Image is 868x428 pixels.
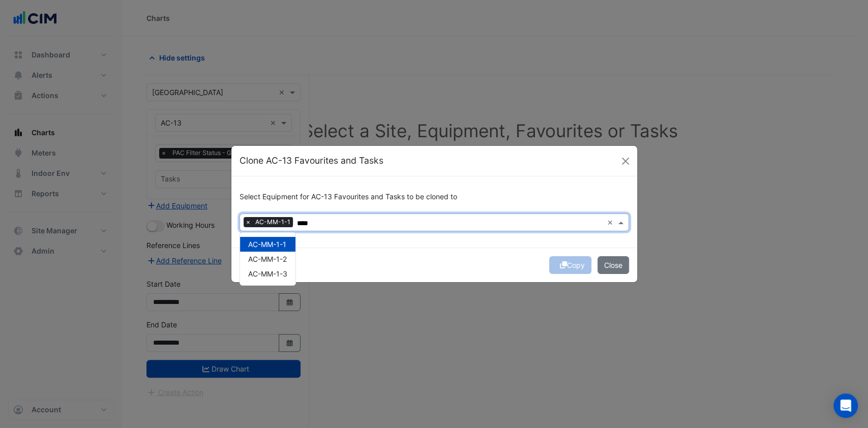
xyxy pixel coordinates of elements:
button: Close [597,256,629,274]
span: × [244,217,253,227]
h6: Select Equipment for AC-13 Favourites and Tasks to be cloned to [240,193,629,201]
span: AC-MM-1-3 [248,269,287,278]
div: Options List [240,233,295,285]
span: AC-MM-1-1 [253,217,293,227]
span: AC-MM-1-1 [248,240,286,249]
span: AC-MM-1-2 [248,255,287,263]
span: Clear [607,217,616,228]
h5: Clone AC-13 Favourites and Tasks [240,154,383,167]
div: Open Intercom Messenger [833,393,858,418]
button: Close [618,154,633,169]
